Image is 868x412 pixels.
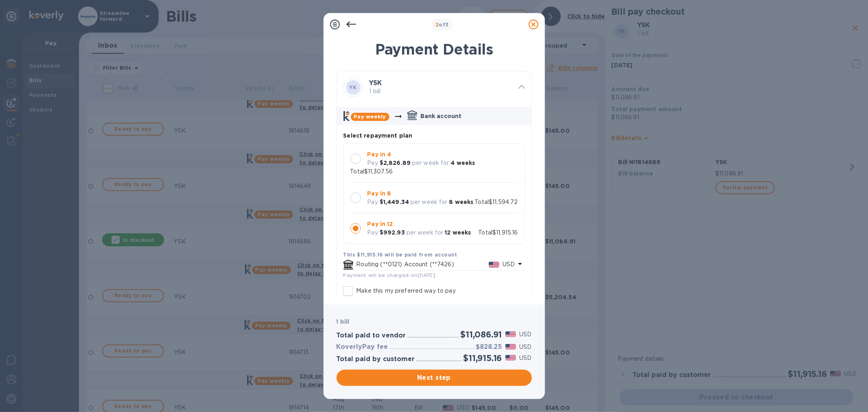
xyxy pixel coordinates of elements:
p: per week for [412,159,449,167]
p: Routing (**0121) Account (**7426) [356,260,489,269]
b: $992.93 [380,229,405,236]
b: Pay weekly [354,114,386,120]
h2: $11,915.16 [463,353,502,363]
b: Pay in 12 [367,221,393,227]
span: Next step [343,373,525,383]
h3: Total paid to vendor [337,332,406,340]
b: Select repayment plan [343,132,413,139]
p: per week for [407,228,444,237]
h3: Total paid by customer [337,355,415,363]
p: Pay [367,159,378,167]
b: $2,826.89 [380,160,411,166]
b: YK [350,84,357,90]
h3: KoverlyPay fee [337,343,388,351]
span: Payment will be charged on [DATE] [343,272,435,278]
b: Pay in 4 [367,151,391,158]
b: Pay in 8 [367,190,391,197]
b: This $11,915.16 will be paid from account [343,252,457,258]
b: YSK [370,79,382,87]
b: $1,449.34 [380,199,409,205]
p: Total $11,307.56 [350,167,393,176]
img: USD [489,262,500,267]
b: 4 weeks [451,160,475,166]
span: 2 [435,22,439,28]
div: YKYSK 1 bill [337,71,531,104]
b: 8 weeks [449,199,474,205]
p: Make this my preferred way to pay [356,287,456,295]
img: USD [505,344,516,350]
button: Next step [337,370,532,386]
img: USD [505,355,516,361]
h2: $11,086.91 [460,329,502,340]
h3: $828.25 [476,343,502,351]
b: 12 weeks [445,229,471,236]
p: per week for [411,198,448,206]
b: of 3 [435,22,449,28]
p: Total $11,915.16 [479,228,518,237]
img: USD [505,331,516,337]
p: Total $11,594.72 [475,198,518,206]
p: 1 bill [370,87,512,96]
p: Bank account [420,112,462,120]
p: Pay [367,198,378,206]
p: USD [503,260,515,269]
p: USD [519,354,531,362]
p: Pay [367,228,378,237]
p: USD [519,330,531,339]
p: USD [519,343,531,351]
h1: Payment Details [337,41,532,58]
b: 1 bill [337,318,350,325]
